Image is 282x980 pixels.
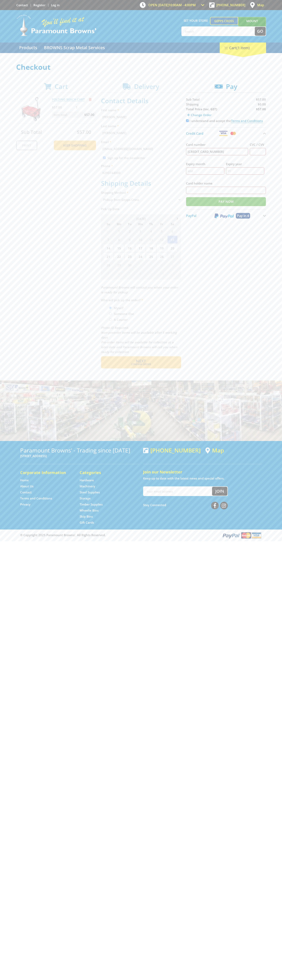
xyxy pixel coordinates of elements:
h1: Checkout [16,63,266,71]
img: PayPal, Mastercard, Visa accepted [222,532,262,539]
img: Visa [219,131,228,136]
h5: Categories [80,470,131,475]
strong: Total Price (inc. GST) [186,107,217,111]
label: I understand and accept the [189,119,263,123]
a: Go to the Storage page [80,496,91,500]
a: View a map of Gepps Cross location [205,447,224,454]
img: PayPal [214,213,234,218]
button: Go [255,27,266,36]
a: Go to the Home page [20,478,29,482]
img: Paramount Browns' [16,14,97,36]
span: $57.00 [256,97,266,101]
span: OPEN [DATE] [148,3,196,7]
span: Credit Card [186,131,203,136]
a: Go to the Skip Bins page [80,514,93,519]
a: Log in [51,3,60,7]
span: Shipping [186,102,199,106]
div: [PHONE_NUMBER] [143,447,201,454]
label: Expiry month [186,162,224,166]
a: Go to the Wheelie Bins page [80,508,99,513]
input: Please accept the terms and conditions. [186,119,189,122]
button: PayPal Pay in 4 [186,209,266,222]
a: Gepps Cross [210,17,238,25]
span: Set your store [181,17,210,24]
button: Credit Card [186,127,266,139]
a: Go to the Contact page [20,490,32,494]
span: Change Order [191,113,211,117]
input: Your email address [144,487,212,496]
a: Go to the Privacy page [20,502,30,507]
span: $0.00 [258,102,266,106]
label: CVC / CVV [250,142,266,147]
h5: Corporate Information [20,470,72,475]
div: ® Copyright 2025 Paramount Browns'. All Rights Reserved. [16,532,266,539]
span: (1 item) [236,45,250,50]
span: PayPal [186,214,196,218]
span: 10:00am - 4:00pm [169,3,196,7]
a: Go to the Steel Supplies page [80,490,100,494]
a: Go to the Machinery page [80,484,95,488]
input: YY [226,167,264,175]
div: Cart [220,43,266,53]
a: Go to the BROWNS Scrap Metal Services page [41,43,108,53]
input: Search [182,27,255,36]
button: Join [212,487,227,496]
h5: Join our Newsletter [143,469,262,475]
a: Mount [PERSON_NAME] [238,17,266,32]
a: Go to the Contact page [16,3,28,7]
a: Go to the Products page [16,43,40,53]
input: Pay Now [186,197,266,206]
label: Expiry year [226,162,264,166]
a: Go to the Gift Cards page [80,520,94,525]
img: Mastercard [230,131,237,136]
span: Pay [226,82,237,91]
label: Card holder name [186,181,266,186]
strong: $57.00 [256,107,266,111]
a: Go to the About Us page [20,484,33,488]
span: Sub Total [186,97,200,101]
span: Pay in 4 [237,214,249,218]
a: Go to the Timber Supplies page [80,502,103,507]
input: MM [186,167,224,175]
p: Keep up to date with the latest news and special offers. [143,476,262,481]
h3: Paramount Browns' - Trading since [DATE] [20,447,139,454]
a: Change Order [186,112,213,118]
p: [STREET_ADDRESS] [20,454,139,458]
a: Go to the registration page [33,3,45,7]
a: Terms and Conditions [231,119,263,123]
label: Card number [186,142,248,147]
a: Go to the Hardware page [80,478,94,482]
a: Go to the Terms and Conditions page [20,496,52,500]
div: Stay Connected [143,500,228,510]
